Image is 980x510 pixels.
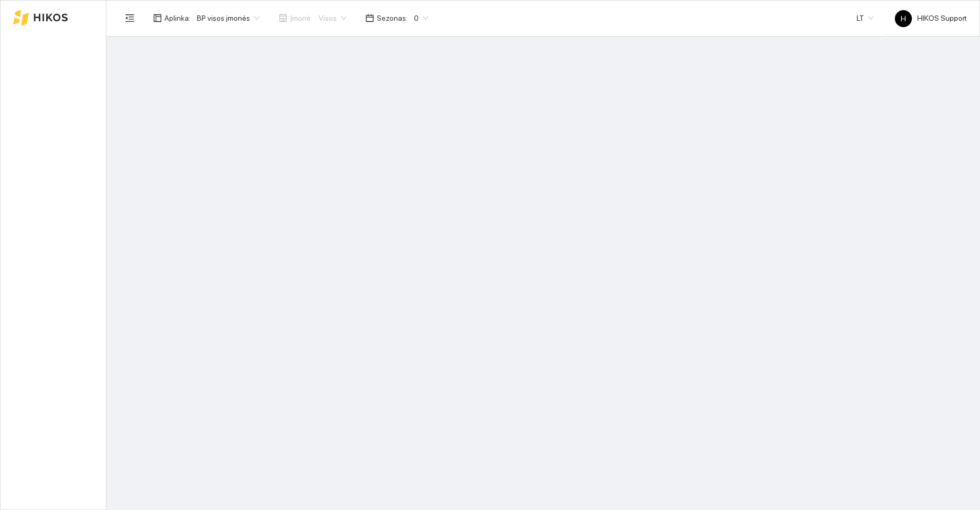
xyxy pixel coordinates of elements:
[901,10,906,27] span: H
[857,10,874,26] span: LT
[377,12,408,24] span: Sezonas :
[153,14,162,22] span: layout
[290,12,312,24] span: Įmonė :
[366,14,374,22] span: calendar
[197,10,260,26] span: BP visos įmonės
[895,14,967,22] span: HIKOS Support
[319,10,346,26] span: Visos
[164,12,190,24] span: Aplinka :
[119,7,140,29] button: menu-fold
[125,13,135,23] span: menu-fold
[279,14,287,22] span: shop
[414,10,428,26] span: 0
